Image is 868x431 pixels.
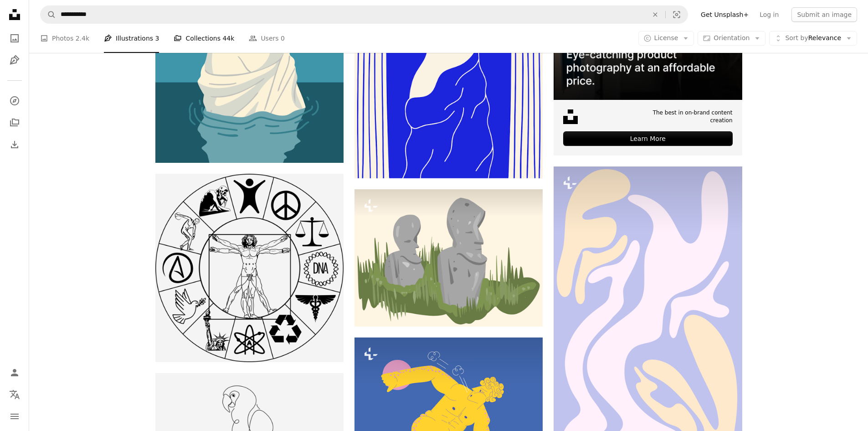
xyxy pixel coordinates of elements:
a: Illustrations [5,51,24,69]
div: Learn More [563,131,732,146]
a: Log in / Sign up [5,363,24,382]
span: 0 [281,33,285,43]
a: Abstract shapes in soft pastel colors. [554,327,742,335]
span: Sort by [785,34,808,42]
span: The best in on-brand content creation [629,109,732,125]
a: Collections 44k [174,24,234,53]
a: Collections [5,114,24,132]
button: License [638,31,694,46]
img: file-1631678316303-ed18b8b5cb9cimage [563,109,578,124]
a: A circle with a man surrounded by symbols [155,264,344,272]
a: Get Unsplash+ [695,7,754,22]
a: Log in [754,7,784,22]
button: Orientation [698,31,765,46]
a: Users 0 [249,24,285,53]
img: A circle with a man surrounded by symbols [155,174,344,362]
a: Explore [5,92,24,110]
img: A couple of rocks sitting on top of a lush green field [354,189,543,327]
button: Clear [645,6,665,23]
a: A couple of rocks sitting on top of a lush green field [354,254,543,262]
a: Download History [5,135,24,154]
button: Submit an image [791,7,857,22]
span: 2.4k [76,33,89,43]
button: Language [5,385,24,404]
span: License [654,34,678,42]
form: Find visuals sitewide [40,5,688,24]
button: Visual search [666,6,688,23]
button: Sort byRelevance [769,31,857,46]
a: Photos 2.4k [40,24,89,53]
span: Relevance [785,34,841,43]
span: 44k [222,33,234,43]
span: Orientation [714,34,750,42]
button: Menu [5,407,24,426]
a: Photos [5,29,24,47]
a: Home — Unsplash [5,5,24,26]
button: Search Unsplash [41,6,56,23]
